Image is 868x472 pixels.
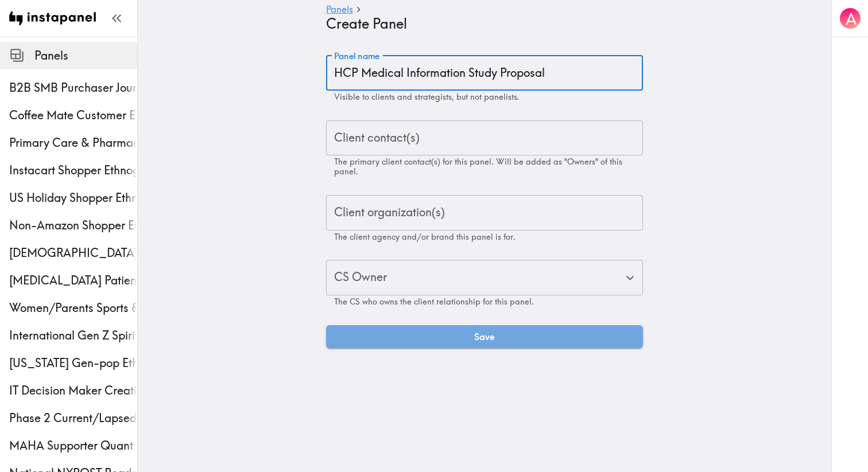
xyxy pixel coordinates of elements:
span: The primary client contact(s) for this panel. Will be added as "Owners" of this panel. [334,157,622,177]
span: Panels [34,48,137,64]
a: Panels [326,5,353,15]
span: Women/Parents Sports & Fitness Study [9,300,137,316]
span: Primary Care & Pharmacy Service Customer Ethnography [9,135,137,151]
button: A [839,7,862,30]
span: [MEDICAL_DATA] Patient Ethnography [9,272,137,288]
span: Visible to clients and strategists, but not panelists. [334,92,519,102]
span: International Gen Z Spirit Drinkers Exploratory [9,327,137,344]
span: [US_STATE] Gen-pop Ethnography [9,355,137,371]
button: Save [326,325,643,348]
span: B2B SMB Purchaser Journey Study [9,80,137,96]
span: [DEMOGRAPHIC_DATA] [MEDICAL_DATA] Screening Ethnography [9,245,137,261]
span: IT Decision Maker Creative Testing [9,383,137,399]
span: Phase 2 Current/Lapsed Instacart User Shop-along [9,410,137,426]
span: US Holiday Shopper Ethnography [9,190,137,206]
span: The client agency and/or brand this panel is for. [334,232,516,242]
span: MAHA Supporter Quant Study [9,438,137,454]
button: Open [621,269,639,287]
span: Non-Amazon Shopper Ethnography [9,217,137,233]
span: Coffee Mate Customer Ethnography [9,107,137,123]
span: Instacart Shopper Ethnography [9,162,137,178]
h4: Create Panel [326,15,634,32]
label: Panel name [334,50,380,63]
span: A [846,9,857,29]
span: The CS who owns the client relationship for this panel. [334,297,534,307]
